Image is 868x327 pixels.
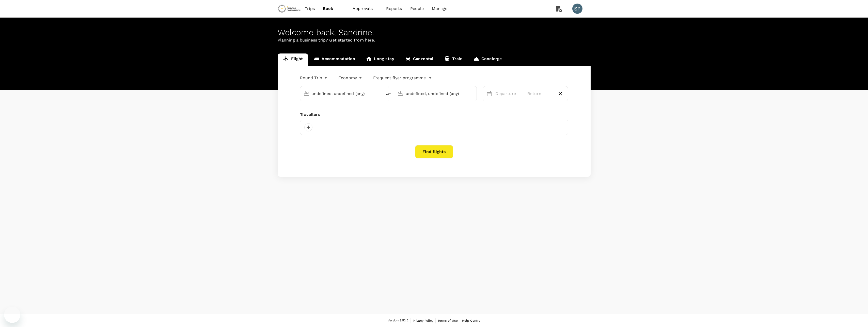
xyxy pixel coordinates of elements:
[410,6,424,12] span: People
[379,93,380,94] button: Open
[413,318,433,323] a: Privacy Policy
[415,145,453,158] button: Find flights
[388,318,408,323] span: Version 3.52.2
[382,88,394,100] button: delete
[400,53,439,66] a: Car rental
[406,90,466,98] input: Going to
[495,91,521,97] p: Departure
[527,91,553,97] p: Return
[305,6,315,12] span: Trips
[4,307,20,323] iframe: Button to launch messaging window
[462,318,481,323] a: Help Centre
[278,37,591,43] p: Planning a business trip? Get started from here.
[468,53,507,66] a: Concierge
[300,74,328,82] div: Round Trip
[311,90,372,98] input: Depart from
[373,75,426,81] p: Frequent flyer programme
[300,112,568,118] div: Travellers
[323,6,334,12] span: Book
[373,75,432,81] button: Frequent flyer programme
[473,93,474,94] button: Open
[432,6,447,12] span: Manage
[278,53,308,66] a: Flight
[462,319,481,322] span: Help Centre
[353,6,378,12] span: Approvals
[308,53,360,66] a: Accommodation
[413,319,433,322] span: Privacy Policy
[338,74,363,82] div: Economy
[278,3,301,14] img: Chrysos Corporation
[572,4,582,14] div: SP
[386,6,402,12] span: Reports
[360,53,399,66] a: Long stay
[278,28,591,37] div: Welcome back , Sandrine .
[439,53,468,66] a: Train
[438,318,458,323] a: Terms of Use
[438,319,458,322] span: Terms of Use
